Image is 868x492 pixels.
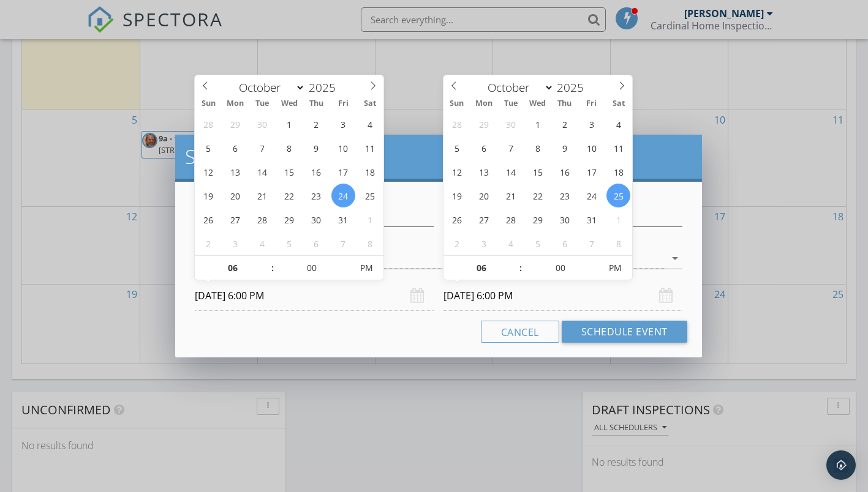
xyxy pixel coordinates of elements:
[553,136,576,160] span: October 9, 2025
[251,184,274,207] span: October 21, 2025
[358,160,382,184] span: October 18, 2025
[472,136,496,160] span: October 6, 2025
[579,184,603,207] span: October 24, 2025
[499,184,523,207] span: October 21, 2025
[304,231,328,255] span: November 6, 2025
[551,100,578,108] span: Thu
[443,100,470,108] span: Sun
[195,281,434,311] input: Select date
[606,112,630,136] span: October 4, 2025
[443,281,682,311] input: Select date
[499,207,523,231] span: October 28, 2025
[562,321,687,343] button: Schedule Event
[472,112,496,136] span: September 29, 2025
[251,112,274,136] span: September 30, 2025
[526,112,549,136] span: October 1, 2025
[197,207,221,231] span: October 26, 2025
[330,100,357,108] span: Fri
[606,184,630,207] span: October 25, 2025
[472,160,496,184] span: October 13, 2025
[481,321,559,343] button: Cancel
[224,184,247,207] span: October 20, 2025
[197,136,221,160] span: October 5, 2025
[578,100,605,108] span: Fri
[224,112,247,136] span: September 29, 2025
[303,100,330,108] span: Thu
[445,207,469,231] span: October 26, 2025
[305,80,345,95] input: Year
[224,231,247,255] span: November 3, 2025
[499,231,523,255] span: November 4, 2025
[224,136,247,160] span: October 6, 2025
[524,100,551,108] span: Wed
[499,136,523,160] span: October 7, 2025
[224,207,247,231] span: October 27, 2025
[251,207,274,231] span: October 28, 2025
[249,100,276,108] span: Tue
[554,80,594,95] input: Year
[358,231,382,255] span: November 8, 2025
[445,231,469,255] span: November 2, 2025
[526,136,549,160] span: October 8, 2025
[579,160,603,184] span: October 17, 2025
[579,136,603,160] span: October 10, 2025
[606,231,630,255] span: November 8, 2025
[304,136,328,160] span: October 9, 2025
[445,136,469,160] span: October 5, 2025
[497,100,524,108] span: Tue
[358,136,382,160] span: October 11, 2025
[197,160,221,184] span: October 12, 2025
[357,100,383,108] span: Sat
[445,160,469,184] span: October 12, 2025
[331,231,355,255] span: November 7, 2025
[277,184,301,207] span: October 22, 2025
[197,112,221,136] span: September 28, 2025
[197,231,221,255] span: November 2, 2025
[499,112,523,136] span: September 30, 2025
[553,160,576,184] span: October 16, 2025
[499,160,523,184] span: October 14, 2025
[185,144,692,169] h2: Schedule Event
[470,100,497,108] span: Mon
[358,207,382,231] span: November 1, 2025
[304,184,328,207] span: October 23, 2025
[224,160,247,184] span: October 13, 2025
[331,184,355,207] span: October 24, 2025
[277,207,301,231] span: October 29, 2025
[526,231,549,255] span: November 5, 2025
[331,207,355,231] span: October 31, 2025
[304,112,328,136] span: October 2, 2025
[598,256,632,280] span: Click to toggle
[277,112,301,136] span: October 1, 2025
[472,207,496,231] span: October 27, 2025
[553,112,576,136] span: October 2, 2025
[222,100,249,108] span: Mon
[350,256,383,280] span: Click to toggle
[331,136,355,160] span: October 10, 2025
[277,231,301,255] span: November 5, 2025
[358,184,382,207] span: October 25, 2025
[553,231,576,255] span: November 6, 2025
[579,231,603,255] span: November 7, 2025
[358,112,382,136] span: October 4, 2025
[445,112,469,136] span: September 28, 2025
[331,160,355,184] span: October 17, 2025
[606,160,630,184] span: October 18, 2025
[526,160,549,184] span: October 15, 2025
[605,100,632,108] span: Sat
[195,100,222,108] span: Sun
[276,100,303,108] span: Wed
[553,184,576,207] span: October 23, 2025
[606,136,630,160] span: October 11, 2025
[472,231,496,255] span: November 3, 2025
[526,207,549,231] span: October 29, 2025
[277,160,301,184] span: October 15, 2025
[277,136,301,160] span: October 8, 2025
[826,450,856,480] div: Open Intercom Messenger
[519,256,523,280] span: :
[251,160,274,184] span: October 14, 2025
[668,251,682,266] i: arrow_drop_down
[606,207,630,231] span: November 1, 2025
[331,112,355,136] span: October 3, 2025
[197,184,221,207] span: October 19, 2025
